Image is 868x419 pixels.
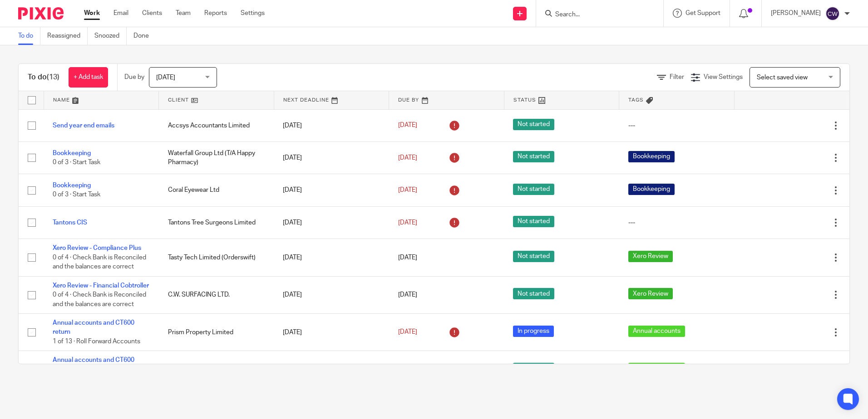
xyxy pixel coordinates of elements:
span: [DATE] [156,74,175,81]
a: Work [84,9,100,18]
span: Not started [513,151,554,162]
span: View Settings [704,74,743,80]
span: Not started [513,288,554,299]
span: Not started [513,216,554,227]
img: Pixie [18,7,64,19]
a: Annual accounts and CT600 return [53,357,134,372]
a: Tantons CIS [53,219,87,226]
a: + Add task [69,67,108,88]
a: Done [133,27,156,45]
td: Waterfall Group Ltd (T/A Happy Pharmacy) [159,141,274,174]
td: [DATE] [274,206,389,239]
div: --- [628,121,725,130]
span: Xero Review [628,288,673,299]
span: Tags [628,97,644,102]
td: [DATE] [274,239,389,276]
a: Reassigned [47,27,88,45]
a: Settings [241,9,265,18]
span: Xero Review [628,251,673,262]
img: svg%3E [825,6,840,21]
span: Not started [513,119,554,130]
p: Due by [124,73,144,82]
td: [DATE] [274,314,389,351]
td: [DATE] [274,174,389,206]
td: Accsys Accountants Limited [159,109,274,141]
div: --- [628,218,725,227]
span: [DATE] [398,292,417,298]
td: [DATE] [274,109,389,141]
span: [DATE] [398,329,417,336]
span: 0 of 3 · Start Task [53,159,100,166]
span: Filter [670,74,684,80]
span: Not started [513,251,554,262]
span: [DATE] [398,187,417,193]
span: [DATE] [398,219,417,226]
td: [DATE] [274,276,389,313]
span: 0 of 3 · Start Task [53,192,100,198]
a: Xero Review - Compliance Plus [53,245,141,251]
a: Xero Review - Financial Cobtroller [53,283,149,289]
td: Coral Eyewear Ltd [159,174,274,206]
td: C.W. SURFACING LTD. [159,276,274,313]
span: 1 of 13 · Roll Forward Accounts [53,338,140,345]
span: [DATE] [398,254,417,261]
a: Annual accounts and CT600 return [53,320,134,335]
span: Select saved view [757,74,808,81]
span: (13) [47,73,59,81]
a: Reports [204,9,227,18]
a: Send year end emails [53,122,114,129]
a: Bookkeeping [53,150,91,156]
a: Bookkeeping [53,182,91,189]
span: Annual accounts [628,326,685,337]
a: Snoozed [94,27,127,45]
td: Servecom Limited [159,351,274,388]
td: [DATE] [274,351,389,388]
a: Team [176,9,191,18]
span: [DATE] [398,122,417,129]
a: Clients [142,9,162,18]
span: 0 of 4 · Check Bank is Reconciled and the balances are correct [53,292,146,307]
td: Tasty Tech Limited (Orderswift) [159,239,274,276]
span: Annual accounts [628,363,685,374]
a: To do [18,27,40,45]
a: Email [113,9,128,18]
span: In progress [513,326,554,337]
h1: To do [28,73,59,82]
span: Bookkeeping [628,151,675,162]
span: 0 of 4 · Check Bank is Reconciled and the balances are correct [53,254,146,270]
span: Bookkeeping [628,184,675,195]
td: [DATE] [274,141,389,174]
span: Not started [513,184,554,195]
span: Not started [513,363,554,374]
span: [DATE] [398,155,417,161]
td: Prism Property Limited [159,314,274,351]
td: Tantons Tree Surgeons Limited [159,206,274,239]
